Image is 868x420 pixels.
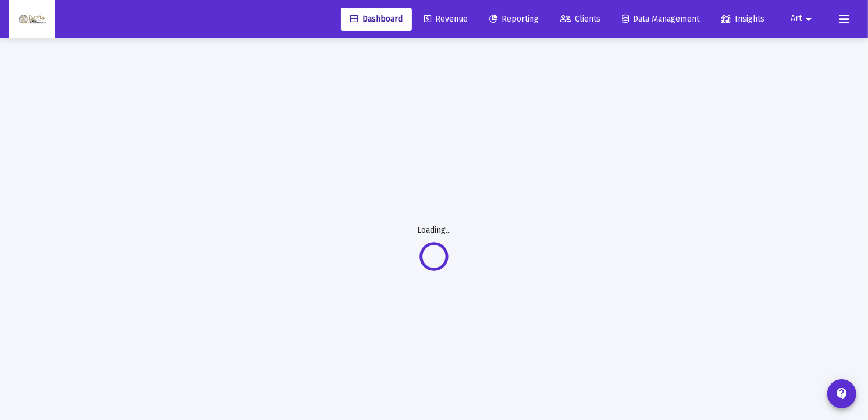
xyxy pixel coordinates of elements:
mat-icon: contact_support [835,387,849,401]
a: Clients [551,8,610,31]
span: Revenue [424,14,468,24]
span: Dashboard [350,14,403,24]
button: Art [777,7,830,30]
img: Dashboard [18,8,47,31]
span: Data Management [622,14,699,24]
a: Dashboard [341,8,412,31]
a: Revenue [415,8,477,31]
a: Data Management [613,8,709,31]
a: Reporting [480,8,548,31]
span: Insights [721,14,764,24]
mat-icon: arrow_drop_down [802,8,816,31]
span: Art [791,14,802,24]
span: Clients [560,14,600,24]
span: Reporting [489,14,539,24]
a: Insights [712,8,774,31]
